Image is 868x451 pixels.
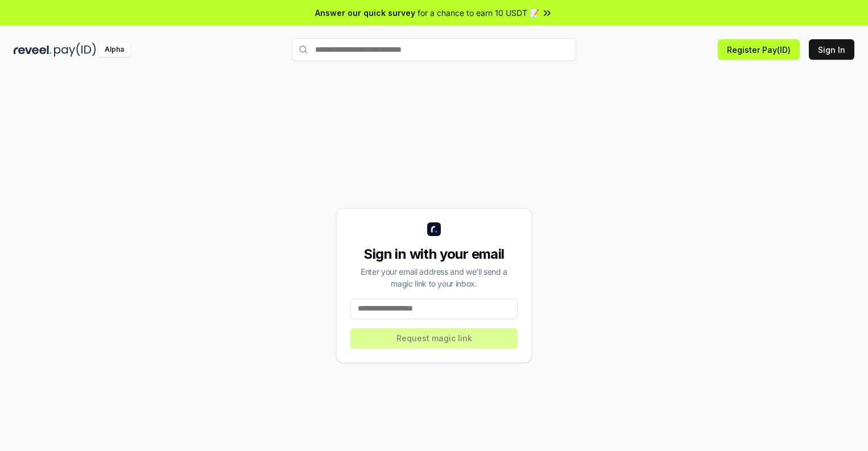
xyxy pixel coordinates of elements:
img: pay_id [54,43,96,57]
div: Alpha [98,43,130,57]
button: Sign In [809,39,854,60]
span: for a chance to earn 10 USDT 📝 [418,7,539,19]
div: Sign in with your email [350,245,518,263]
span: Answer our quick survey [315,7,415,19]
div: Enter your email address and we’ll send a magic link to your inbox. [350,266,518,289]
img: logo_small [427,222,441,236]
button: Register Pay(ID) [718,39,800,60]
img: reveel_dark [14,43,52,57]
